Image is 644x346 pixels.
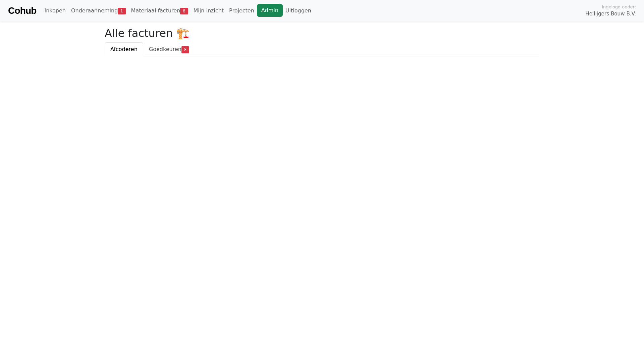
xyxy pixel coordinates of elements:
[143,42,195,56] a: Goedkeuren8
[191,4,227,17] a: Mijn inzicht
[602,4,636,10] span: Ingelogd onder:
[283,4,314,17] a: Uitloggen
[226,4,257,17] a: Projecten
[128,4,191,17] a: Materiaal facturen8
[8,3,36,19] a: Cohub
[105,42,143,56] a: Afcoderen
[149,46,181,52] span: Goedkeuren
[585,10,636,18] span: Heilijgers Bouw B.V.
[110,46,138,52] span: Afcoderen
[180,8,188,14] span: 8
[105,27,539,40] h2: Alle facturen 🏗️
[181,46,189,53] span: 8
[42,4,68,17] a: Inkopen
[257,4,283,17] a: Admin
[68,4,128,17] a: Onderaanneming1
[118,8,125,14] span: 1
